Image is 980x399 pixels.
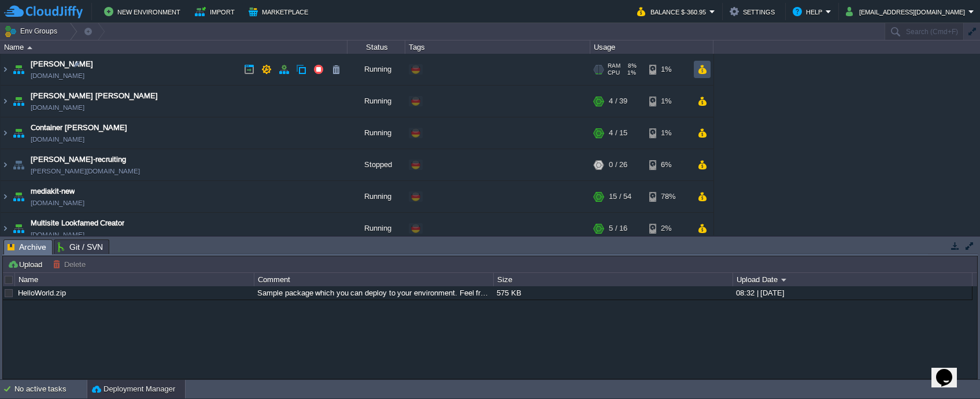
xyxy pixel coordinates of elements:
[1,117,10,149] img: AMDAwAAAACH5BAEAAAAALAAAAAABAAEAAAICRAEAOw==
[1,149,10,180] img: AMDAwAAAACH5BAEAAAAALAAAAAABAAEAAAICRAEAOw==
[18,289,66,297] a: HelloWorld.zip
[31,58,93,70] a: [PERSON_NAME]
[348,40,405,54] div: Status
[406,40,590,54] div: Tags
[649,54,687,85] div: 1%
[8,259,46,269] button: Upload
[609,213,627,244] div: 5 / 16
[608,62,620,69] span: RAM
[14,380,87,398] div: No active tasks
[255,273,493,286] div: Comment
[734,273,972,286] div: Upload Date
[27,46,32,49] img: AMDAwAAAACH5BAEAAAAALAAAAAABAAEAAAICRAEAOw==
[104,5,184,19] button: New Environment
[494,286,732,300] div: 575 KB
[347,117,405,149] div: Running
[649,213,687,244] div: 2%
[8,240,46,254] span: Archive
[347,86,405,117] div: Running
[31,70,84,82] a: [DOMAIN_NAME]
[4,5,83,19] img: CloudJiffy
[347,54,405,85] div: Running
[10,213,27,244] img: AMDAwAAAACH5BAEAAAAALAAAAAABAAEAAAICRAEAOw==
[649,117,687,149] div: 1%
[31,154,126,165] a: [PERSON_NAME]-recruiting
[624,69,636,76] span: 1%
[195,5,238,19] button: Import
[608,69,620,76] span: CPU
[16,273,254,286] div: Name
[10,149,27,180] img: AMDAwAAAACH5BAEAAAAALAAAAAABAAEAAAICRAEAOw==
[10,117,27,149] img: AMDAwAAAACH5BAEAAAAALAAAAAABAAEAAAICRAEAOw==
[637,5,709,19] button: Balance $-360.95
[649,86,687,117] div: 1%
[609,117,627,149] div: 4 / 15
[609,149,627,180] div: 0 / 26
[649,181,687,212] div: 78%
[58,240,103,254] span: Git / SVN
[846,5,968,19] button: [EMAIL_ADDRESS][DOMAIN_NAME]
[625,62,637,69] span: 8%
[733,286,971,300] div: 08:32 | [DATE]
[31,186,75,197] a: mediakit-new
[4,23,61,39] button: Env Groups
[31,197,84,209] span: [DOMAIN_NAME]
[1,213,10,244] img: AMDAwAAAACH5BAEAAAAALAAAAAABAAEAAAICRAEAOw==
[254,286,493,300] div: Sample package which you can deploy to your environment. Feel free to delete and upload a package...
[609,181,631,212] div: 15 / 54
[347,149,405,180] div: Stopped
[92,383,175,395] button: Deployment Manager
[1,181,10,212] img: AMDAwAAAACH5BAEAAAAALAAAAAABAAEAAAICRAEAOw==
[1,54,10,85] img: AMDAwAAAACH5BAEAAAAALAAAAAABAAEAAAICRAEAOw==
[494,273,733,286] div: Size
[53,259,89,269] button: Delete
[31,102,84,113] a: [DOMAIN_NAME]
[609,86,627,117] div: 4 / 39
[1,86,10,117] img: AMDAwAAAACH5BAEAAAAALAAAAAABAAEAAAICRAEAOw==
[347,213,405,244] div: Running
[31,217,124,229] a: Multisite Lookfamed Creator
[31,90,158,102] a: [PERSON_NAME] [PERSON_NAME]
[793,5,826,19] button: Help
[10,86,27,117] img: AMDAwAAAACH5BAEAAAAALAAAAAABAAEAAAICRAEAOw==
[31,165,140,177] a: [PERSON_NAME][DOMAIN_NAME]
[31,122,127,134] a: Container [PERSON_NAME]
[591,40,713,54] div: Usage
[10,54,27,85] img: AMDAwAAAACH5BAEAAAAALAAAAAABAAEAAAICRAEAOw==
[31,229,84,241] a: [DOMAIN_NAME]
[931,353,968,387] iframe: chat widget
[1,40,347,54] div: Name
[730,5,778,19] button: Settings
[649,149,687,180] div: 6%
[31,134,84,145] a: [DOMAIN_NAME]
[249,5,312,19] button: Marketplace
[347,181,405,212] div: Running
[10,181,27,212] img: AMDAwAAAACH5BAEAAAAALAAAAAABAAEAAAICRAEAOw==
